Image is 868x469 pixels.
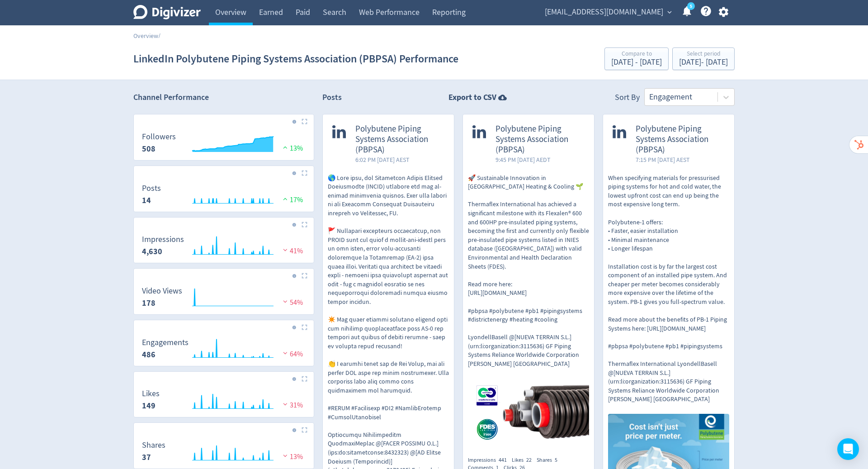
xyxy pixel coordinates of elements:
button: Select period[DATE]- [DATE] [672,47,735,70]
div: Likes [512,456,537,464]
span: 13% [281,452,303,461]
img: Placeholder [302,427,307,433]
span: 6:02 PM [DATE] AEST [355,155,444,164]
svg: Likes 149 [137,389,310,413]
img: Placeholder [302,324,307,330]
h1: LinkedIn Polybutene Piping Systems Association (PBPSA) Performance [133,44,458,73]
div: Sort By [615,92,640,106]
div: Open Intercom Messenger [837,438,859,460]
a: Overview [133,32,158,40]
span: [EMAIL_ADDRESS][DOMAIN_NAME] [545,5,663,19]
strong: 14 [142,195,151,206]
span: 54% [281,298,303,307]
strong: 37 [142,452,151,463]
strong: 486 [142,349,156,360]
strong: 178 [142,298,156,308]
a: 5 [687,2,695,10]
button: Compare to[DATE] - [DATE] [604,47,669,70]
span: 7:15 PM [DATE] AEST [636,155,725,164]
svg: Engagements 486 [137,338,310,362]
img: Placeholder [302,376,307,382]
span: 441 [499,456,507,464]
img: negative-performance.svg [281,452,290,459]
h2: Posts [322,92,342,106]
svg: Shares 37 [137,441,310,465]
span: Polybutene Piping Systems Association (PBPSA) [495,124,585,155]
span: expand_more [665,8,674,16]
span: 9:45 PM [DATE] AEDT [495,155,585,164]
span: 13% [281,144,303,153]
strong: 149 [142,400,156,411]
svg: Impressions 4,630 [137,235,310,259]
p: When specifying materials for pressurised piping systems for hot and cold water, the lowest upfro... [608,174,729,404]
span: / [158,32,160,40]
div: Impressions [468,456,512,464]
span: 5 [555,456,557,464]
dt: Followers [142,132,176,142]
img: positive-performance.svg [281,195,290,202]
h2: Channel Performance [133,92,314,103]
img: Placeholder [302,170,307,176]
div: Compare to [611,51,662,58]
span: 17% [281,195,303,204]
dt: Video Views [142,286,182,296]
dt: Engagements [142,337,189,348]
span: 64% [281,350,303,359]
span: 31% [281,401,303,410]
dt: Likes [142,388,160,399]
img: Placeholder [302,273,307,279]
span: 22 [526,456,532,464]
img: Placeholder [302,118,307,124]
svg: Followers 508 [137,133,310,156]
svg: Video Views 178 [137,287,310,311]
img: https://media.cf.digivizer.com/images/linkedin-133891252-urn:li:share:7306622440653139968-7c54365... [468,379,589,447]
span: Polybutene Piping Systems Association (PBPSA) [355,124,444,155]
div: Shares [537,456,562,464]
strong: Export to CSV [448,92,496,103]
span: Polybutene Piping Systems Association (PBPSA) [636,124,725,155]
img: negative-performance.svg [281,246,290,253]
strong: 4,630 [142,246,162,257]
dt: Posts [142,183,161,194]
dt: Impressions [142,234,184,245]
img: Placeholder [302,222,307,227]
img: negative-performance.svg [281,401,290,407]
strong: 508 [142,143,156,154]
img: negative-performance.svg [281,350,290,356]
img: negative-performance.svg [281,298,290,305]
div: Select period [679,51,728,58]
div: [DATE] - [DATE] [611,58,662,66]
dt: Shares [142,440,165,450]
img: positive-performance.svg [281,144,290,151]
svg: Posts 14 [137,184,310,208]
text: 5 [690,3,692,9]
a: Polybutene Piping Systems Association (PBPSA)9:45 PM [DATE] AEDT🚀 Sustainable Innovation in [GEOG... [463,114,594,449]
div: [DATE] - [DATE] [679,58,728,66]
p: 🚀 Sustainable Innovation in [GEOGRAPHIC_DATA] Heating & Cooling 🌱 Thermaflex International has ac... [468,174,589,369]
span: 41% [281,246,303,256]
button: [EMAIL_ADDRESS][DOMAIN_NAME] [542,5,674,19]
